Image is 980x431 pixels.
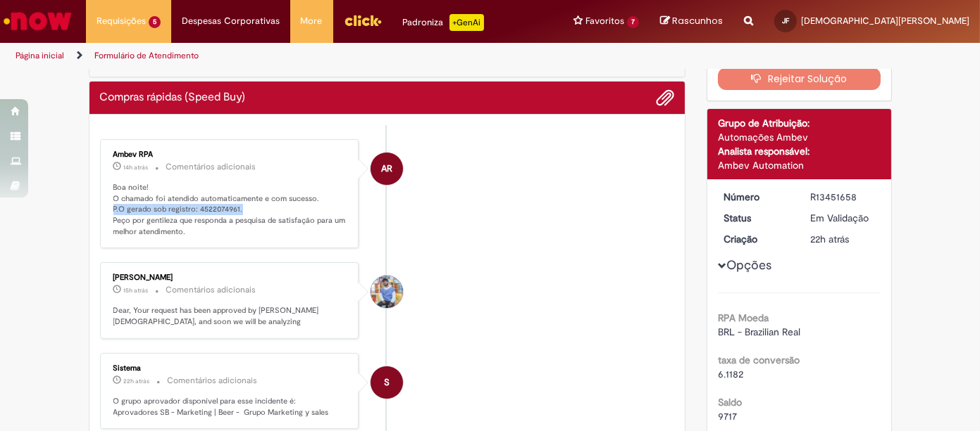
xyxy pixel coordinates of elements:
a: Formulário de Atendimento [94,50,199,61]
span: Rascunhos [672,14,723,27]
div: R13451658 [810,190,876,204]
div: Ambev RPA [371,153,403,185]
span: Favoritos [585,14,624,28]
b: Saldo [718,396,742,409]
span: BRL - Brazilian Real [718,326,800,338]
span: 22h atrás [124,377,150,385]
div: Grupo de Atribuição: [718,116,881,130]
img: ServiceNow [1,7,74,35]
dt: Número [713,190,800,204]
small: Comentários adicionais [168,375,258,387]
div: System [371,366,403,399]
div: Padroniza [403,14,484,31]
b: RPA Moeda [718,311,769,324]
p: Boa noite! O chamado foi atendido automaticamente e com sucesso. P.O gerado sob registro: 4522074... [113,182,348,238]
span: S [384,366,390,399]
span: Despesas Corporativas [182,14,280,28]
span: AR [381,152,392,186]
p: Dear, Your request has been approved by [PERSON_NAME][DEMOGRAPHIC_DATA], and soon we will be anal... [113,305,348,327]
div: [PERSON_NAME] [113,274,348,282]
small: Comentários adicionais [166,161,256,173]
dt: Status [713,211,800,225]
dt: Criação [713,232,800,246]
b: taxa de conversão [718,354,800,366]
time: 27/08/2025 10:52:18 [810,233,849,245]
span: 15h atrás [124,286,149,295]
span: 22h atrás [810,233,849,245]
button: Adicionar anexos [656,89,674,107]
span: 5 [149,16,161,28]
p: +GenAi [449,14,484,31]
ul: Trilhas de página [11,43,643,69]
div: Ambev RPA [113,150,348,159]
div: Miguel Alves De Jesus [371,276,403,308]
span: [DEMOGRAPHIC_DATA][PERSON_NAME] [801,15,969,27]
span: More [301,14,323,28]
img: click_logo_yellow_360x200.png [344,10,382,31]
a: Rascunhos [660,15,723,28]
div: Automações Ambev [718,130,881,144]
time: 27/08/2025 10:52:35 [124,377,150,385]
h2: Compras rápidas (Speed Buy) Histórico de tíquete [100,91,246,104]
div: Ambev Automation [718,158,881,172]
span: 7 [627,16,639,28]
small: Comentários adicionais [166,284,256,296]
time: 27/08/2025 18:30:41 [124,163,149,172]
span: Requisições [97,14,146,28]
div: Analista responsável: [718,144,881,158]
time: 27/08/2025 17:47:49 [124,286,149,295]
div: Sistema [113,364,348,373]
button: Rejeitar Solução [718,67,881,90]
span: 14h atrás [124,163,149,172]
a: Página inicial [15,50,64,61]
div: 27/08/2025 10:52:18 [810,232,876,246]
p: O grupo aprovador disponível para esse incidente é: Aprovadores SB - Marketing | Beer - Grupo Mar... [113,396,348,418]
span: 9717 [718,410,737,423]
span: JF [782,16,789,25]
span: 6.1182 [718,368,743,380]
div: Em Validação [810,211,876,225]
